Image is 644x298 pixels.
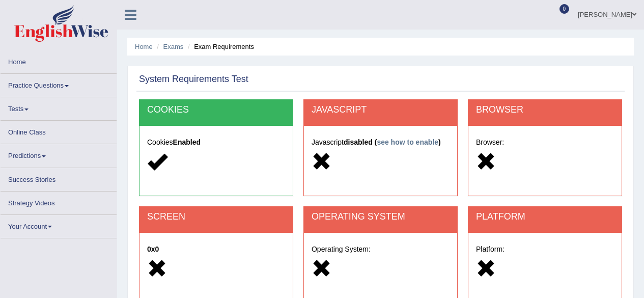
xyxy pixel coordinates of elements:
h2: OPERATING SYSTEM [312,212,450,222]
strong: disabled ( ) [344,138,441,146]
a: Practice Questions [1,74,117,94]
h2: COOKIES [147,105,285,115]
h2: JAVASCRIPT [312,105,450,115]
a: Home [135,43,153,50]
h5: Cookies [147,139,285,146]
h2: BROWSER [476,105,614,115]
a: Strategy Videos [1,192,117,211]
h5: Platform: [476,246,614,253]
li: Exam Requirements [185,42,254,51]
a: Exams [163,43,184,50]
h2: SCREEN [147,212,285,222]
h5: Operating System: [312,246,450,253]
a: Your Account [1,215,117,235]
a: Success Stories [1,168,117,188]
a: Home [1,50,117,70]
a: Predictions [1,144,117,164]
strong: Enabled [173,138,201,146]
h2: System Requirements Test [139,74,248,85]
h5: Javascript [312,139,450,146]
span: 0 [559,4,570,14]
h5: Browser: [476,139,614,146]
h2: PLATFORM [476,212,614,222]
a: Tests [1,97,117,117]
a: Online Class [1,121,117,141]
a: see how to enable [377,138,438,146]
strong: 0x0 [147,245,159,253]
